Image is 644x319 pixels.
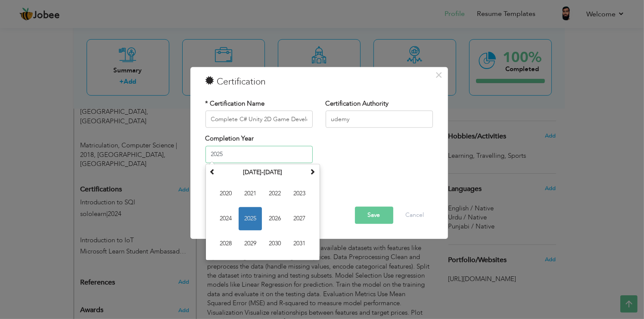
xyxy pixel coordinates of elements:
span: 2028 [214,232,237,255]
span: 2029 [239,232,262,255]
span: 2024 [214,207,237,230]
span: 2031 [288,232,311,255]
button: Save [355,207,393,224]
span: 2025 [239,207,262,230]
button: Cancel [397,207,433,224]
h3: Certification [205,75,433,88]
span: 2023 [288,182,311,205]
span: Previous Decade [210,169,216,175]
label: * Certification Name [205,99,265,108]
span: 2021 [239,182,262,205]
span: 2027 [288,207,311,230]
span: 2030 [263,232,286,255]
span: × [435,67,442,83]
span: Next Decade [310,169,316,175]
span: 2022 [263,182,286,205]
span: 2020 [214,182,237,205]
th: Select Decade [218,166,308,179]
label: Completion Year [205,134,254,144]
label: Certification Authority [326,99,389,108]
span: 2026 [263,207,286,230]
button: Close [432,68,446,82]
